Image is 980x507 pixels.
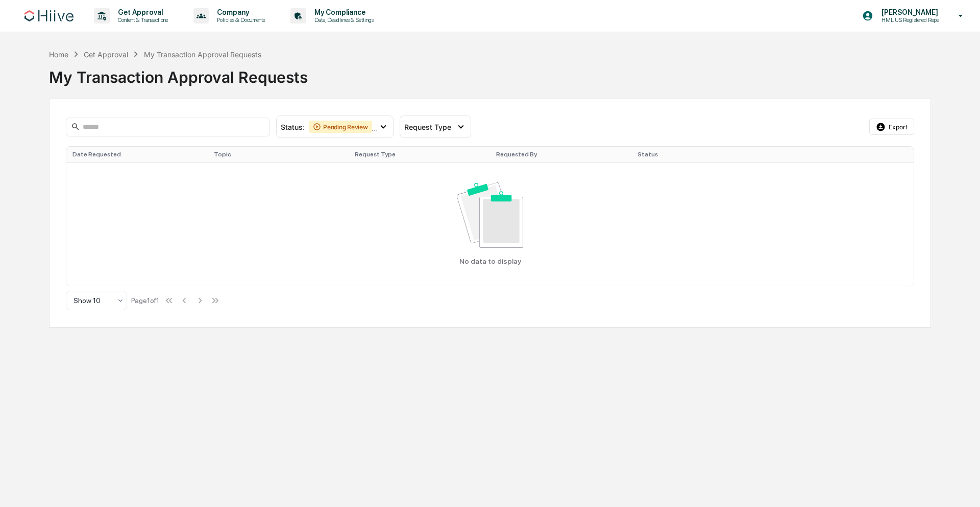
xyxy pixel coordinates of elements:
th: Request Type [349,147,490,162]
th: Topic [208,147,349,162]
p: No data to display [459,257,521,265]
div: Get Approval [84,50,128,59]
p: Content & Transactions [110,16,173,24]
th: Status [631,147,773,162]
span: Status : [281,123,305,131]
div: Home [49,50,68,59]
img: No data available [457,182,524,248]
div: Page 1 of 1 [131,296,159,305]
p: HML US Registered Reps [873,16,944,24]
p: Policies & Documents [209,16,270,24]
button: Export [869,119,914,135]
p: My Compliance [306,8,379,16]
span: Request Type [404,123,451,131]
th: Date Requested [66,147,208,162]
div: My Transaction Approval Requests [49,60,931,86]
img: logo [24,10,73,21]
p: Get Approval [110,8,173,16]
iframe: Open customer support [947,473,975,501]
div: My Transaction Approval Requests [144,50,261,59]
div: Pending Review [309,121,372,133]
p: Data, Deadlines & Settings [306,16,379,24]
p: Company [209,8,270,16]
p: [PERSON_NAME] [873,8,944,16]
th: Requested By [490,147,631,162]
